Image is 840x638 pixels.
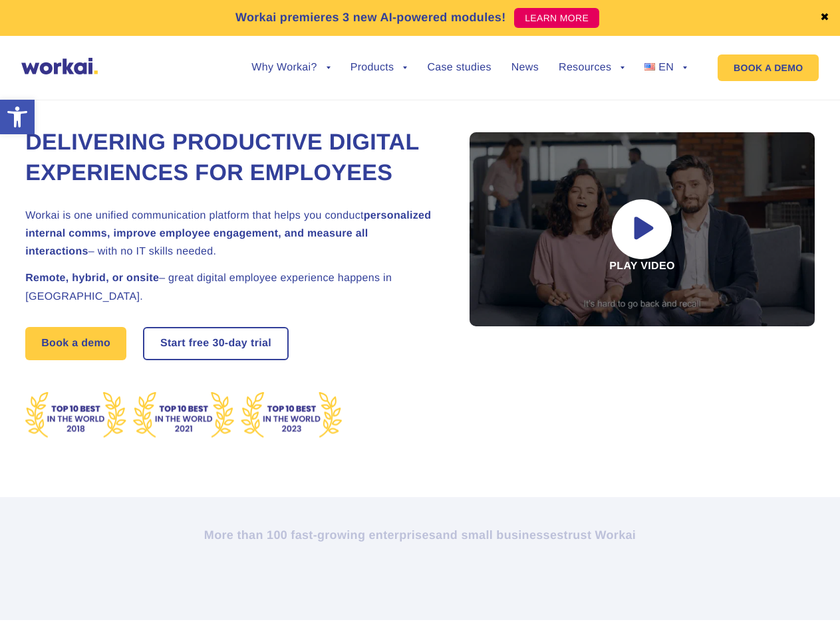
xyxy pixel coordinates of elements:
[427,62,491,73] a: Case studies
[25,210,431,257] strong: personalized internal comms, improve employee engagement, and measure all interactions
[212,338,247,349] i: 30-day
[51,527,789,543] h2: More than 100 fast-growing enterprises trust Workai
[25,207,438,261] h2: Workai is one unified communication platform that helps you conduct – with no IT skills needed.
[718,54,819,81] a: BOOK A DEMO
[820,13,829,23] a: ✖
[559,62,625,73] a: Resources
[235,9,506,27] p: Workai premieres 3 new AI-powered modules!
[658,62,674,73] span: EN
[251,62,330,73] a: Why Workai?
[25,272,159,284] strong: Remote, hybrid, or onsite
[350,62,408,73] a: Products
[25,128,438,189] h1: Delivering Productive Digital Experiences for Employees
[144,328,287,359] a: Start free30-daytrial
[514,8,599,28] a: LEARN MORE
[511,62,539,73] a: News
[25,327,126,360] a: Book a demo
[436,528,563,542] i: and small businesses
[25,269,438,305] h2: – great digital employee experience happens in [GEOGRAPHIC_DATA].
[470,132,815,326] div: Play video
